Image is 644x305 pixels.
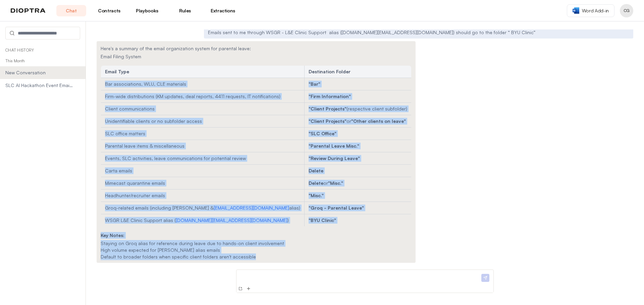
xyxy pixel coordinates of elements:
[101,189,305,202] td: Headhunter/recruiter emails
[101,128,305,140] td: SLC office matters
[101,53,412,60] h2: Email Filing System
[101,177,305,189] td: Mimecast quarantine emails
[101,115,305,128] td: Unidentifiable clients or no subfolder access
[309,69,351,74] strong: Destination Folder
[101,254,256,259] span: Default to broader folders when specific client folders aren't accessible
[305,115,412,128] td: or
[101,103,305,115] td: Client communications
[238,286,243,291] img: New Conversation
[5,48,80,53] p: Chat History
[305,177,412,189] td: or
[309,106,346,111] strong: "Client Projects"
[132,5,162,16] a: Playbooks
[309,168,323,173] strong: Delete
[309,93,351,99] strong: "Firm Information"
[101,240,284,246] span: Staying on Groq alias for reference during leave due to hands-on client involvement
[309,205,364,211] strong: "Groq - Parental Leave"
[351,118,406,124] strong: "Other clients on leave"
[101,90,305,103] td: Firm-wide distributions (KM updates, deal reports, 4411 requests, IT notifications)
[101,214,305,227] td: WSGR L&E Clinic Support alias ( )
[101,247,220,253] span: High volume expected for [PERSON_NAME] alias emails
[309,155,360,161] strong: "Review During Leave"
[309,193,324,198] strong: "Misc."
[5,69,73,76] span: New Conversation
[582,7,609,14] span: Word Add-in
[309,81,320,87] strong: "Bar"
[101,152,305,165] td: Events, SLC activities, leave communications for potential review
[101,45,412,52] p: Here's a summary of the email organization system for parental leave:
[176,217,287,223] a: [DOMAIN_NAME][EMAIL_ADDRESS][DOMAIN_NAME]
[246,286,251,291] img: Add Files
[237,285,244,292] button: New Conversation
[105,69,129,74] strong: Email Type
[620,4,633,17] button: Profile menu
[101,165,305,177] td: Carta emails
[567,4,614,17] a: Word Add-in
[328,180,343,186] strong: "Misc."
[309,143,359,149] strong: "Parental Leave Misc."
[309,118,346,124] strong: "Client Projects"
[56,5,86,16] a: Chat
[101,202,305,214] td: Groq-related emails (including [PERSON_NAME] & alias)
[94,5,124,16] a: Contracts
[245,285,252,292] button: Add Files
[170,5,200,16] a: Rules
[101,232,124,238] strong: Key Notes:
[214,205,289,211] a: [EMAIL_ADDRESS][DOMAIN_NAME]
[309,131,336,136] strong: "SLC Office"
[101,78,305,90] td: Bar associations, WLU, CLE materials
[305,103,412,115] td: (respective client subfolder)
[11,8,46,13] img: logo
[481,274,489,282] img: Send
[5,82,73,89] span: SLC AI Hackathon Event Email Draft
[309,217,336,223] strong: "BYU Clinic"
[208,29,629,36] p: Emails sent to me through WSGR - L&E Clinic Support alias ([DOMAIN_NAME][EMAIL_ADDRESS][DOMAIN_NA...
[309,180,323,186] strong: Delete
[208,5,238,16] a: Extractions
[101,140,305,152] td: Parental leave items & miscellaneous
[573,7,579,14] img: word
